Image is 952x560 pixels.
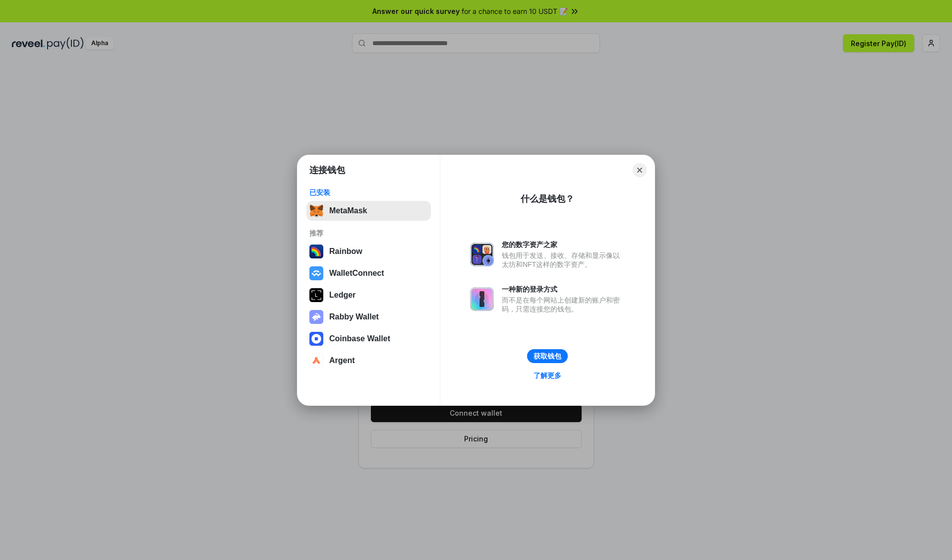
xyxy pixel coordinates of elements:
[329,356,355,365] div: Argent
[309,229,428,238] div: 推荐
[309,354,323,368] img: svg+xml,%3Csvg%20width%3D%2228%22%20height%3D%2228%22%20viewBox%3D%220%200%2028%2028%22%20fill%3D...
[329,206,367,215] div: MetaMask
[309,245,323,258] img: svg+xml,%3Csvg%20width%3D%22120%22%20height%3D%22120%22%20viewBox%3D%220%200%20120%20120%22%20fil...
[329,269,384,278] div: WalletConnect
[306,242,431,261] button: Rainbow
[502,296,625,313] div: 而不是在每个网站上创建新的账户和密码，只需连接您的钱包。
[306,329,431,349] button: Coinbase Wallet
[306,351,431,371] button: Argent
[306,285,431,305] button: Ledger
[309,266,323,280] img: svg+xml,%3Csvg%20width%3D%2228%22%20height%3D%2228%22%20viewBox%3D%220%200%2028%2028%22%20fill%3D...
[309,164,345,176] h1: 连接钱包
[309,188,428,197] div: 已安装
[306,263,431,283] button: WalletConnect
[521,193,574,205] div: 什么是钱包？
[502,251,625,269] div: 钱包用于发送、接收、存储和显示像以太坊和NFT这样的数字资产。
[633,163,647,177] button: Close
[306,307,431,327] button: Rabby Wallet
[502,285,625,294] div: 一种新的登录方式
[534,371,561,380] div: 了解更多
[470,243,494,266] img: svg+xml,%3Csvg%20xmlns%3D%22http%3A%2F%2Fwww.w3.org%2F2000%2Fsvg%22%20fill%3D%22none%22%20viewBox...
[309,310,323,324] img: svg+xml,%3Csvg%20xmlns%3D%22http%3A%2F%2Fwww.w3.org%2F2000%2Fsvg%22%20fill%3D%22none%22%20viewBox...
[470,287,494,311] img: svg+xml,%3Csvg%20xmlns%3D%22http%3A%2F%2Fwww.w3.org%2F2000%2Fsvg%22%20fill%3D%22none%22%20viewBox...
[309,288,323,302] img: svg+xml,%3Csvg%20xmlns%3D%22http%3A%2F%2Fwww.w3.org%2F2000%2Fsvg%22%20width%3D%2228%22%20height%3...
[329,312,379,321] div: Rabby Wallet
[534,352,561,361] div: 获取钱包
[309,204,323,218] img: svg+xml,%3Csvg%20fill%3D%22none%22%20height%3D%2233%22%20viewBox%3D%220%200%2035%2033%22%20width%...
[502,240,625,249] div: 您的数字资产之家
[329,247,362,256] div: Rainbow
[527,349,568,363] button: 获取钱包
[306,201,431,221] button: MetaMask
[329,291,356,300] div: Ledger
[329,334,390,343] div: Coinbase Wallet
[309,332,323,346] img: svg+xml,%3Csvg%20width%3D%2228%22%20height%3D%2228%22%20viewBox%3D%220%200%2028%2028%22%20fill%3D...
[528,369,567,382] a: 了解更多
